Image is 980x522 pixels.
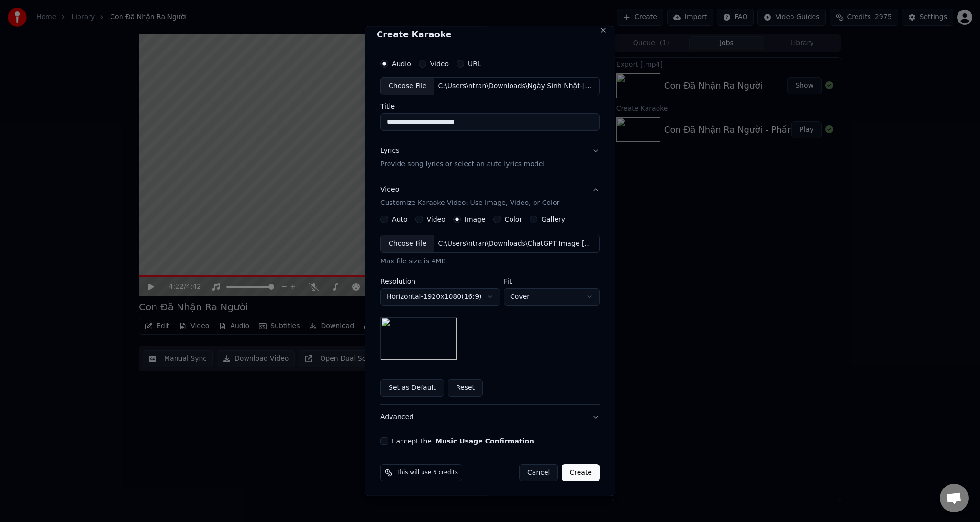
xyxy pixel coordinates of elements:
[380,146,399,155] div: Lyrics
[380,184,559,207] div: Video
[380,277,500,284] label: Resolution
[427,216,445,222] label: Video
[380,177,600,215] button: VideoCustomize Karaoke Video: Use Image, Video, or Color
[541,216,565,222] label: Gallery
[392,60,411,67] label: Audio
[381,78,434,95] div: Choose File
[396,468,458,476] span: This will use 6 credits
[380,379,444,396] button: Set as Default
[468,60,481,67] label: URL
[380,198,559,207] p: Customize Karaoke Video: Use Image, Video, or Color
[380,159,545,169] p: Provide song lyrics or select an auto lyrics model
[505,216,523,222] label: Color
[392,216,408,222] label: Auto
[434,81,597,91] div: C:\Users\ntran\Downloads\Ngày Sinh Nhật-[DATE] (Remix).mp3
[504,277,600,284] label: Fit
[377,30,603,39] h2: Create Karaoke
[380,215,600,404] div: VideoCustomize Karaoke Video: Use Image, Video, or Color
[392,437,534,444] label: I accept the
[434,238,597,248] div: C:\Users\ntran\Downloads\ChatGPT Image [DATE], 04_58_45 PM.png
[380,102,600,109] label: Title
[435,437,534,444] button: I accept the
[519,464,558,481] button: Cancel
[562,464,600,481] button: Create
[380,138,600,176] button: LyricsProvide song lyrics or select an auto lyrics model
[380,404,600,429] button: Advanced
[381,235,434,252] div: Choose File
[465,216,486,222] label: Image
[448,379,483,396] button: Reset
[430,60,449,67] label: Video
[380,256,600,266] div: Max file size is 4MB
